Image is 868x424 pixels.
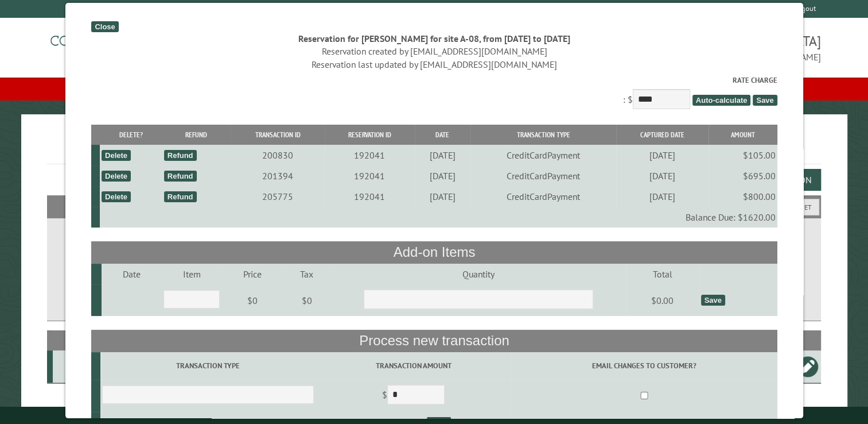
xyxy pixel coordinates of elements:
td: CreditCardPayment [470,186,616,207]
th: Add-on Items [91,241,777,263]
th: Transaction Type [470,125,616,145]
div: : $ [91,75,777,112]
div: Delete [102,171,131,182]
th: Amount [708,125,777,145]
h1: Reservations [47,133,821,164]
td: $105.00 [708,145,777,165]
td: Total [626,264,699,284]
td: CreditCardPayment [470,145,616,165]
img: Campground Commander [47,22,190,67]
div: Close [91,21,118,32]
td: $695.00 [708,165,777,186]
label: Transaction Amount [317,360,509,371]
span: Save [753,95,777,106]
div: Delete [102,191,131,202]
th: Date [414,125,470,145]
th: Transaction ID [231,125,325,145]
div: Reservation for [PERSON_NAME] for site A-08, from [DATE] to [DATE] [91,32,777,45]
div: Refund [164,191,196,202]
td: Tax [283,264,330,284]
small: © Campground Commander LLC. All rights reserved. [369,411,499,419]
td: Quantity [330,264,626,284]
td: Item [161,264,221,284]
td: $0.00 [626,284,699,317]
td: Balance Due: $1620.00 [99,207,777,228]
label: Transaction Type [102,360,314,371]
td: Price [221,264,283,284]
th: Captured Date [616,125,708,145]
td: 205775 [231,186,325,207]
td: $0 [221,284,283,317]
td: [DATE] [414,165,470,186]
label: Rate Charge [91,75,777,86]
td: 192041 [325,186,414,207]
div: Refund [164,171,196,182]
label: Email changes to customer? [513,360,775,371]
div: A-08 [57,361,117,372]
div: Reservation created by [EMAIL_ADDRESS][DOMAIN_NAME] [91,45,777,57]
td: [DATE] [414,186,470,207]
h2: Filters [47,195,821,217]
div: Delete [102,150,131,161]
th: Reservation ID [325,125,414,145]
td: [DATE] [616,145,708,165]
td: $ [316,380,511,412]
td: 201394 [231,165,325,186]
th: Site [53,330,119,350]
td: Date [102,264,162,284]
td: CreditCardPayment [470,165,616,186]
div: Refund [164,150,196,161]
th: Delete? [99,125,162,145]
th: Refund [162,125,231,145]
div: Save [700,295,725,306]
div: Reservation last updated by [EMAIL_ADDRESS][DOMAIN_NAME] [91,58,777,71]
td: [DATE] [414,145,470,165]
td: [DATE] [616,165,708,186]
td: $800.00 [708,186,777,207]
th: Process new transaction [91,330,777,352]
td: 192041 [325,145,414,165]
span: Auto-calculate [692,95,750,106]
td: [DATE] [616,186,708,207]
td: 200830 [231,145,325,165]
td: $0 [283,284,330,317]
td: 192041 [325,165,414,186]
